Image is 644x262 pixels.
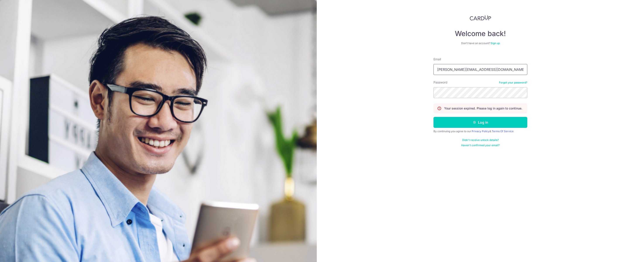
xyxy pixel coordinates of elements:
a: Sign up [491,42,500,45]
input: Enter your Email [433,64,527,75]
label: Email [433,57,441,61]
a: Privacy Policy [472,130,490,133]
a: Didn't receive unlock details? [462,138,499,142]
label: Password [433,80,447,85]
div: Don’t have an account? [433,42,527,45]
button: Log in [433,117,527,128]
a: Haven't confirmed your email? [461,144,500,147]
h4: Welcome back! [433,29,527,38]
img: CardUp Logo [470,15,491,21]
a: Forgot your password? [499,81,527,84]
a: Terms Of Service [492,130,514,133]
p: Your session expired. Please log in again to continue. [444,106,522,111]
div: By continuing you agree to our & [433,130,527,133]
